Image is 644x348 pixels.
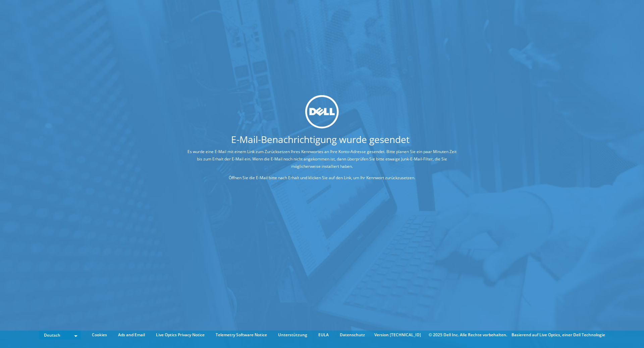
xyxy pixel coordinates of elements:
[113,331,150,339] a: Ads and Email
[161,135,480,144] h1: E-Mail-Benachrichtigung wurde gesendet
[371,331,424,339] li: Version [TECHNICAL_ID]
[186,148,458,170] p: Es wurde eine E-Mail mit einem Link zum Zurücksetzen Ihres Kennwortes an Ihre Konto-Adresse gesen...
[186,174,458,182] p: Öffnen Sie die E-Mail bitte nach Erhalt und klicken Sie auf den Link, um Ihr Kennwort zurückzuset...
[313,331,334,339] a: EULA
[273,331,312,339] a: Unterstützung
[425,331,511,339] li: © 2025 Dell Inc. Alle Rechte vorbehalten.
[151,331,210,339] a: Live Optics Privacy Notice
[305,95,339,128] img: dell_svg_logo.svg
[211,331,272,339] a: Telemetry Software Notice
[87,331,112,339] a: Cookies
[512,331,605,339] li: Basierend auf Live Optics, einer Dell Technologie
[335,331,370,339] a: Datenschutz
